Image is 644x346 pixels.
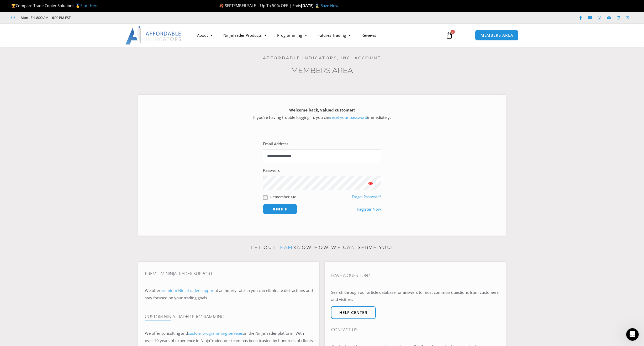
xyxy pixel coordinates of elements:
[289,107,355,113] strong: Welcome back, valued customer!
[301,3,321,8] strong: [DATE] ⌛
[481,33,513,37] span: MEMBERS AREA
[291,66,353,75] a: Members Area
[145,288,313,300] span: at an hourly rate so you can eliminate distractions and stay focused on your trading goals.
[192,29,440,41] nav: Menu
[270,194,296,200] label: Remember Me
[192,29,218,41] a: About
[451,30,455,34] span: 0
[160,288,215,293] a: premium NinjaTrader support
[339,311,367,315] span: Help center
[331,327,499,332] h4: Contact Us
[138,243,506,252] p: Let our know how we can serve you!
[626,328,639,341] iframe: Intercom live chat
[145,331,243,336] span: We offer consulting and
[80,3,98,8] a: Start Here
[330,115,367,120] a: reset your password
[312,29,356,41] a: Futures Trading
[357,206,381,213] a: Register Now
[263,140,288,148] label: Email Address
[475,30,519,41] a: MEMBERS AREA
[331,273,499,278] h4: Have A Question?
[352,194,381,199] a: Forgot Password?
[218,29,272,41] a: NinjaTrader Products
[12,4,15,8] img: 🏆
[438,28,461,43] a: 0
[321,3,339,8] a: Save Now
[360,176,381,190] button: Show password
[331,289,499,304] p: Search through our article database for answers to most common questions from customers and visit...
[125,26,182,45] img: LogoAI | Affordable Indicators – NinjaTrader
[219,3,301,8] span: 🍂 SEPTEMBER SALE | Up To 50% OFF | Ends
[145,288,160,293] span: We offer
[11,3,98,8] span: Compare Trade Copier Solutions 🥇
[78,15,157,20] iframe: Customer reviews powered by Trustpilot
[145,271,313,276] h4: Premium NinjaTrader Support
[356,29,381,41] a: Reviews
[331,306,376,319] a: Help center
[147,107,497,121] p: If you’re having trouble logging in, you can immediately.
[272,29,312,41] a: Programming
[19,14,71,21] span: Mon - Fri: 8:00 AM – 6:00 PM EST
[188,331,243,336] a: custom programming services
[263,167,281,174] label: Password
[263,55,381,60] a: Affordable Indicators, Inc. Account
[145,314,313,319] h4: Custom NinjaTrader Programming
[277,245,293,250] a: team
